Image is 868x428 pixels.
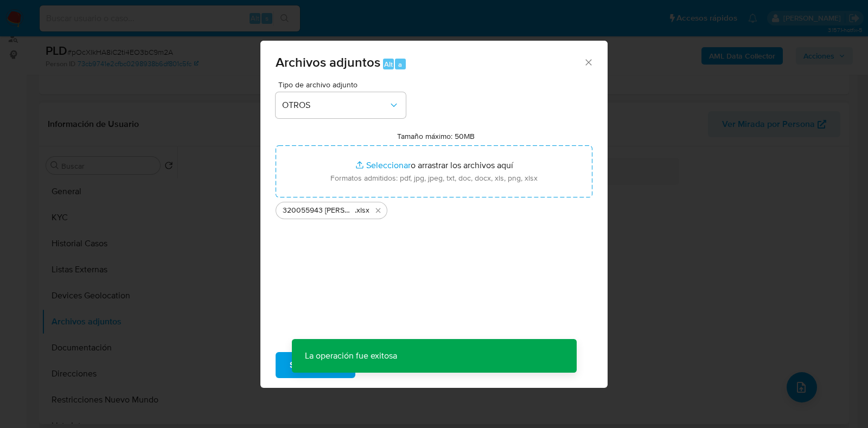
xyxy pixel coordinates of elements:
[384,59,393,69] span: Alt
[278,81,409,88] span: Tipo de archivo adjunto
[583,57,593,67] button: Cerrar
[355,205,369,216] span: .xlsx
[292,339,410,373] p: La operación fue exitosa
[398,59,402,69] span: a
[374,353,409,377] span: Cancelar
[276,53,380,72] span: Archivos adjuntos
[282,100,388,111] span: OTROS
[276,92,406,118] button: OTROS
[276,197,592,219] ul: Archivos seleccionados
[276,352,355,378] button: Subir archivo
[283,205,355,216] span: 320055943 [PERSON_NAME] MOLINA_AGOSTO2025
[372,204,385,217] button: Eliminar 320055943 EDGAR ARTEMIO SANCHEZ MOLINA_AGOSTO2025.xlsx
[290,353,341,377] span: Subir archivo
[397,131,475,141] label: Tamaño máximo: 50MB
